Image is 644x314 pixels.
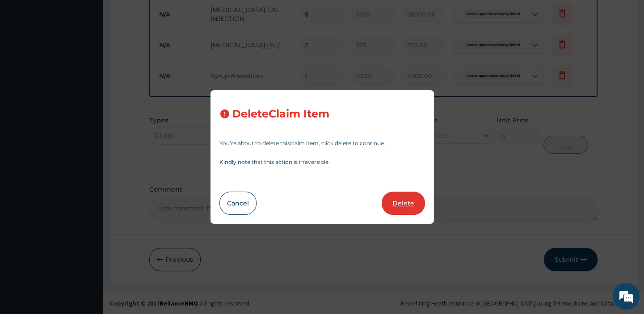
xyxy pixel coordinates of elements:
[147,4,168,26] div: Minimize live chat window
[4,215,170,246] textarea: Type your message and hit 'Enter'
[219,141,425,146] p: You’re about to delete this claim item , click delete to continue.
[17,45,36,67] img: d_794563401_company_1708531726252_794563401
[219,192,257,215] button: Cancel
[232,108,329,120] h3: Delete Claim Item
[382,192,425,215] button: Delete
[46,50,150,62] div: Chat with us now
[219,159,425,165] p: Kindly note that this action is irreversible
[52,98,123,188] span: We're online!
